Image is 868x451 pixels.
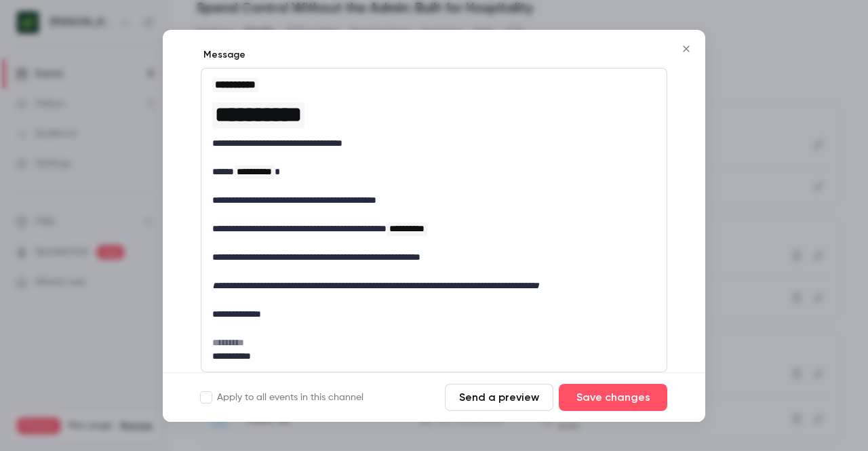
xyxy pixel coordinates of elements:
button: Close [673,35,700,62]
button: Send a preview [445,384,553,411]
label: Message [201,48,245,62]
label: Apply to all events in this channel [201,391,363,404]
button: Save changes [559,384,667,411]
div: editor [201,68,667,372]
